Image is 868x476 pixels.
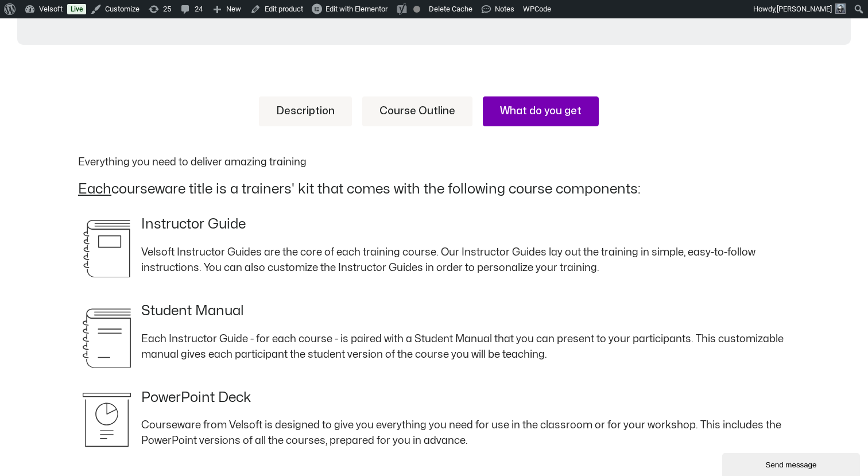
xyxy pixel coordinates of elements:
a: What do you get [483,96,599,126]
p: Courseware from Velsoft is designed to give you everything you need for use in the classroom or f... [78,417,790,448]
a: Course Outline [362,96,472,126]
span: [PERSON_NAME] [777,5,832,13]
u: Each [78,183,111,196]
img: svg_powerpoint-tall.svg [78,390,135,450]
img: svg_instructor-guide.svg [78,216,135,281]
h2: courseware title is a trainers' kit that comes with the following course components: [78,180,790,198]
span: Edit with Elementor [325,5,387,13]
h4: Instructor Guide [141,216,246,233]
a: Live [67,4,86,14]
h4: Student Manual [141,303,244,320]
p: Each Instructor Guide - for each course - is paired with a Student Manual that you can present to... [78,331,790,362]
p: Everything you need to deliver amazing training [78,154,790,170]
iframe: chat widget [722,451,862,476]
p: Velsoft Instructor Guides are the core of each training course. Our Instructor Guides lay out the... [78,245,790,276]
img: svg_student-training-manual.svg [78,303,135,373]
h4: PowerPoint Deck [141,390,251,407]
a: Description [259,96,352,126]
div: Not available [413,6,420,13]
